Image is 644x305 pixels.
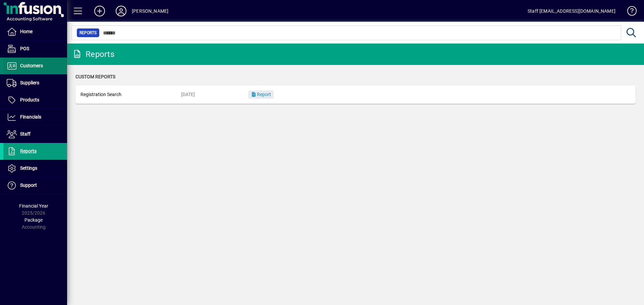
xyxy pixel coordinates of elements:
a: Suppliers [3,75,67,91]
span: Reports [20,148,37,154]
span: Financial Year [19,203,48,209]
a: Knowledge Base [622,1,636,23]
button: Report [248,90,274,99]
a: Home [3,23,67,40]
span: Suppliers [20,80,39,85]
button: Profile [110,5,132,17]
div: Staff [EMAIL_ADDRESS][DOMAIN_NAME] [528,6,615,16]
a: Support [3,177,67,194]
a: POS [3,41,67,57]
a: Staff [3,126,67,143]
span: Report [251,92,271,97]
a: Products [3,92,67,108]
a: Customers [3,58,67,74]
div: [DATE] [181,91,248,98]
span: Customers [20,63,43,68]
span: Home [20,29,33,34]
span: Products [20,97,39,102]
div: Registration Search [80,91,181,98]
span: Reports [79,29,97,36]
span: POS [20,46,29,51]
div: Reports [72,49,114,60]
a: Settings [3,160,67,177]
span: Staff [20,131,31,137]
span: Support [20,182,37,188]
a: Financials [3,109,67,126]
span: Custom Reports [75,74,115,79]
div: [PERSON_NAME] [132,6,168,16]
span: Package [24,217,43,223]
span: Financials [20,114,41,120]
span: Settings [20,165,37,171]
button: Add [89,5,110,17]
